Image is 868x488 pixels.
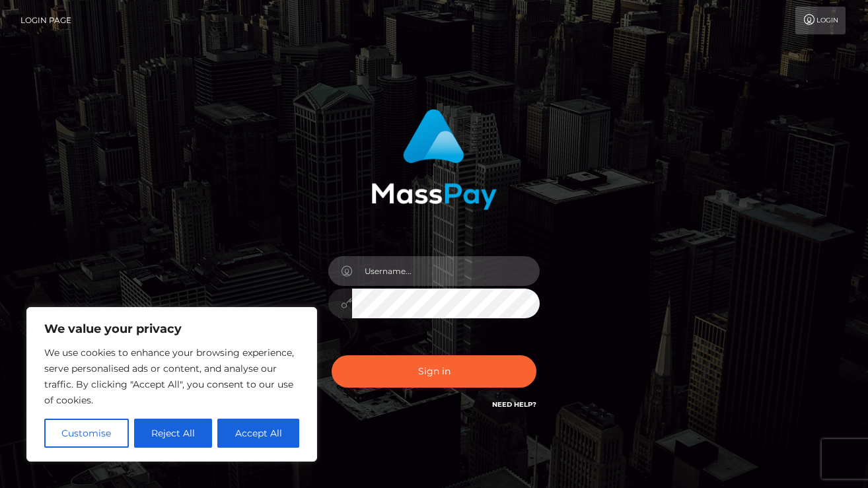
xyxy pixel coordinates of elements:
button: Sign in [332,355,536,388]
p: We value your privacy [44,321,299,337]
button: Accept All [217,419,299,448]
button: Customise [44,419,129,448]
img: MassPay Login [371,109,497,210]
input: Username... [352,256,540,286]
a: Need Help? [492,400,536,409]
a: Login Page [20,7,71,34]
div: We value your privacy [26,307,317,462]
p: We use cookies to enhance your browsing experience, serve personalised ads or content, and analys... [44,345,299,408]
a: Login [795,7,846,34]
button: Reject All [134,419,213,448]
